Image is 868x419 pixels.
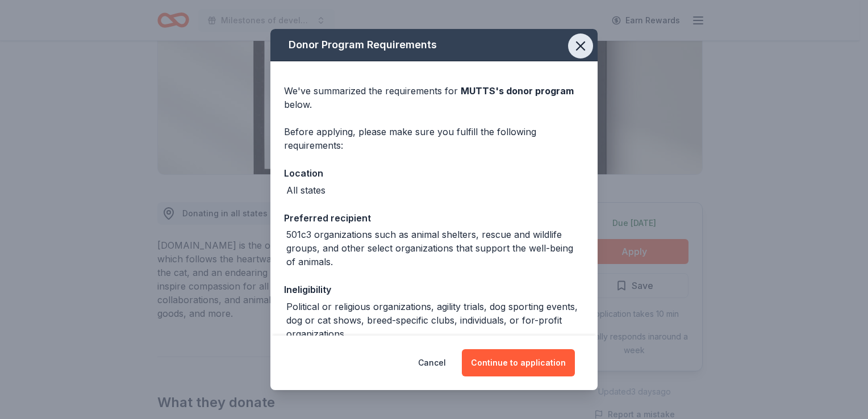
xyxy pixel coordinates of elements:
div: Preferred recipient [284,211,584,225]
div: 501c3 organizations such as animal shelters, rescue and wildlife groups, and other select organiz... [286,228,584,269]
div: Donor Program Requirements [270,29,598,61]
div: Ineligibility [284,282,584,297]
span: MUTTS 's donor program [461,85,574,97]
div: Before applying, please make sure you fulfill the following requirements: [284,125,584,152]
button: Continue to application [462,349,575,376]
div: Political or religious organizations, agility trials, dog sporting events, dog or cat shows, bree... [286,300,584,341]
div: All states [286,183,325,197]
div: Location [284,166,584,181]
button: Cancel [418,349,446,376]
div: We've summarized the requirements for below. [284,84,584,111]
